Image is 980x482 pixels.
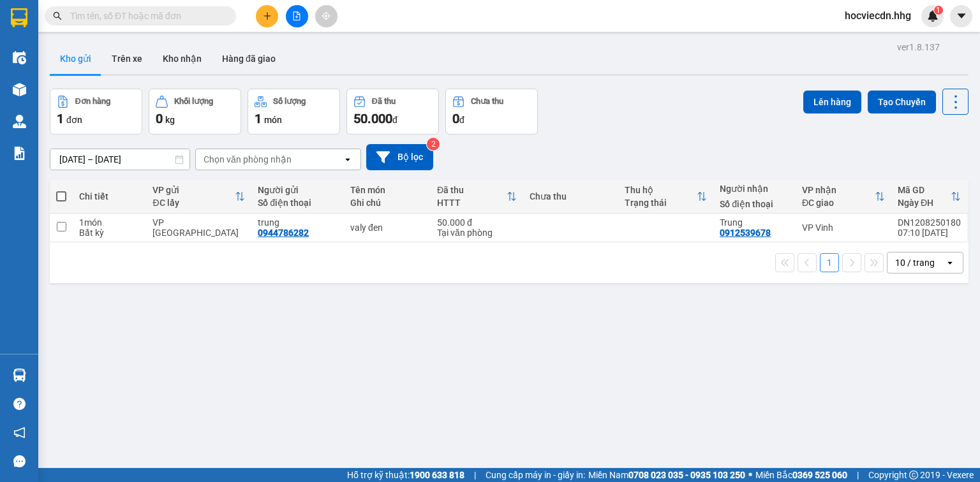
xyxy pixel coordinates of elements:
[625,185,697,195] div: Thu hộ
[50,43,101,74] button: Kho gửi
[101,43,152,74] button: Trên xe
[437,228,517,238] div: Tại văn phòng
[792,470,847,480] strong: 0369 525 060
[950,5,972,27] button: caret-down
[258,217,338,228] div: trung
[835,8,921,24] span: hocviecdn.hhg
[898,228,961,238] div: 07:10 [DATE]
[156,111,163,126] span: 0
[802,198,875,208] div: ĐC giao
[146,180,251,214] th: Toggle SortBy
[255,111,262,126] span: 1
[13,83,26,96] img: warehouse-icon
[720,228,771,238] div: 0912539678
[50,89,142,135] button: Đơn hàng1đơn
[486,468,585,482] span: Cung cấp máy in - giấy in:
[392,115,397,125] span: đ
[204,153,292,166] div: Chọn văn phòng nhận
[796,180,891,214] th: Toggle SortBy
[898,185,951,195] div: Mã GD
[13,51,26,64] img: warehouse-icon
[11,8,27,27] img: logo-vxr
[322,11,330,20] span: aim
[588,468,745,482] span: Miền Nam
[343,154,353,164] svg: open
[79,217,140,228] div: 1 món
[292,11,301,20] span: file-add
[437,185,507,195] div: Đã thu
[57,111,64,126] span: 1
[437,198,507,208] div: HTTT
[152,198,235,208] div: ĐC lấy
[350,185,424,195] div: Tên món
[13,115,26,128] img: warehouse-icon
[258,228,309,238] div: 0944786282
[748,472,752,478] span: ⚪️
[70,9,221,23] input: Tìm tên, số ĐT hoặc mã đơn
[353,111,392,126] span: 50.000
[248,89,340,135] button: Số lượng1món
[427,138,440,150] sup: 2
[366,144,433,170] button: Bộ lọc
[431,180,523,214] th: Toggle SortBy
[258,198,338,208] div: Số điện thoại
[802,185,875,195] div: VP nhận
[13,427,26,439] span: notification
[273,97,306,106] div: Số lượng
[936,6,940,15] span: 1
[445,89,538,135] button: Chưa thu0đ
[264,115,282,125] span: món
[256,5,278,27] button: plus
[898,198,951,208] div: Ngày ĐH
[53,11,62,20] span: search
[372,97,396,106] div: Đã thu
[934,6,943,15] sup: 1
[891,180,967,214] th: Toggle SortBy
[437,217,517,228] div: 50.000 đ
[857,468,859,482] span: |
[152,185,235,195] div: VP gửi
[410,470,464,480] strong: 1900 633 818
[820,253,839,272] button: 1
[79,228,140,238] div: Bất kỳ
[720,184,789,194] div: Người nhận
[459,115,464,125] span: đ
[803,91,861,113] button: Lên hàng
[909,471,918,479] span: copyright
[149,89,241,135] button: Khối lượng0kg
[315,5,338,27] button: aim
[13,455,26,467] span: message
[79,191,140,201] div: Chi tiết
[350,223,424,233] div: valy đen
[174,97,213,106] div: Khối lượng
[13,369,26,382] img: warehouse-icon
[755,468,847,482] span: Miền Bắc
[346,89,439,135] button: Đã thu50.000đ
[263,11,272,20] span: plus
[956,10,967,22] span: caret-down
[802,223,885,233] div: VP Vinh
[474,468,476,482] span: |
[286,5,308,27] button: file-add
[350,198,424,208] div: Ghi chú
[720,217,789,228] div: Trung
[347,468,464,482] span: Hỗ trợ kỹ thuật:
[868,91,936,113] button: Tạo Chuyến
[165,115,175,125] span: kg
[628,470,745,480] strong: 0708 023 035 - 0935 103 250
[152,43,212,74] button: Kho nhận
[452,111,459,126] span: 0
[13,147,26,160] img: solution-icon
[720,199,789,209] div: Số điện thoại
[50,149,189,170] input: Select a date range.
[618,180,713,214] th: Toggle SortBy
[945,258,955,268] svg: open
[66,115,82,125] span: đơn
[927,10,939,22] img: icon-new-feature
[530,191,612,201] div: Chưa thu
[75,97,110,106] div: Đơn hàng
[258,185,338,195] div: Người gửi
[152,217,245,238] div: VP [GEOGRAPHIC_DATA]
[13,398,26,410] span: question-circle
[212,43,286,74] button: Hàng đã giao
